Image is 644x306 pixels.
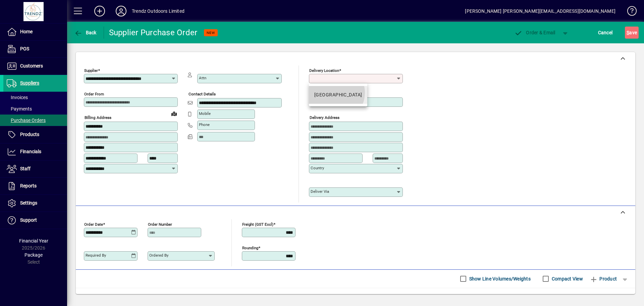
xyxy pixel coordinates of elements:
mat-label: Phone [199,122,210,127]
span: Staff [20,166,31,171]
span: Package [24,252,43,258]
button: Order & Email [511,27,559,39]
a: Financials [3,143,67,160]
span: Invoices [7,95,28,100]
a: Home [3,24,67,40]
span: Cancel [598,27,613,38]
mat-label: Attn [199,76,206,80]
button: Save [625,27,639,39]
mat-option: New Plymouth [309,86,367,104]
span: Products [20,132,39,137]
span: Customers [20,63,43,69]
span: S [627,30,629,35]
a: Settings [3,195,67,212]
span: Reports [20,183,37,188]
span: Back [74,30,97,35]
a: Payments [3,103,67,115]
span: Home [20,29,33,34]
a: Customers [3,58,67,75]
span: POS [20,46,29,51]
a: Products [3,126,67,143]
span: Purchase Orders [7,118,46,123]
span: Financial Year [19,238,48,244]
button: Profile [110,5,132,17]
label: Show Line Volumes/Weights [468,275,531,282]
mat-label: Deliver via [311,189,329,194]
mat-label: Mobile [199,111,211,116]
a: Reports [3,178,67,194]
mat-label: Required by [86,253,106,258]
a: Knowledge Base [622,1,636,23]
label: Compact View [550,275,583,282]
span: Payments [7,106,32,112]
span: NEW [207,31,215,35]
div: Supplier Purchase Order [109,27,198,38]
div: [GEOGRAPHIC_DATA] [314,91,362,98]
span: Settings [20,200,37,206]
div: Trendz Outdoors Limited [132,6,184,16]
mat-label: Order number [148,222,172,226]
span: Suppliers [20,80,39,86]
mat-label: Ordered by [149,253,168,258]
button: Add [89,5,110,17]
button: Back [72,27,98,39]
button: Cancel [596,27,614,39]
div: [PERSON_NAME] [PERSON_NAME][EMAIL_ADDRESS][DOMAIN_NAME] [465,6,615,16]
mat-label: Country [311,166,324,170]
mat-label: Order date [84,222,103,226]
a: Invoices [3,92,67,103]
span: Order & Email [515,30,555,35]
a: POS [3,41,67,57]
span: Product [590,273,617,284]
a: Staff [3,161,67,177]
app-page-header-button: Back [67,27,104,39]
a: View on map [169,108,179,119]
span: Support [20,217,37,223]
mat-label: Delivery Location [309,68,339,73]
span: ave [627,27,637,38]
mat-label: Rounding [242,245,258,250]
a: Purchase Orders [3,115,67,126]
mat-label: Supplier [84,68,98,73]
button: Product [586,273,620,285]
a: Support [3,212,67,229]
span: Financials [20,149,41,154]
mat-label: Order from [84,92,104,96]
mat-label: Freight (GST excl) [242,222,273,226]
